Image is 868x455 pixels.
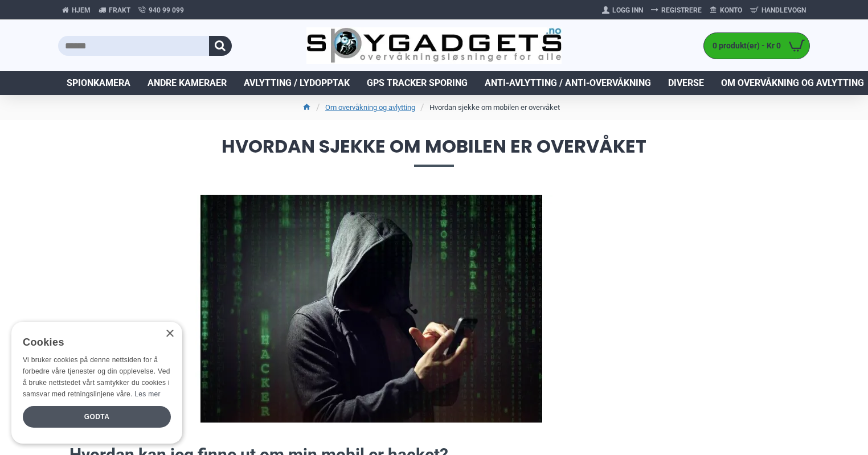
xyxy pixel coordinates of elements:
[165,330,174,338] div: Close
[306,27,562,64] img: SpyGadgets.no
[23,356,170,397] span: Vi bruker cookies på denne nettsiden for å forbedre våre tjenester og din opplevelse. Ved å bruke...
[720,5,742,15] span: Konto
[612,5,643,15] span: Logg Inn
[244,76,350,90] span: Avlytting / Lydopptak
[148,76,227,90] span: Andre kameraer
[706,1,746,19] a: Konto
[721,76,864,90] span: Om overvåkning og avlytting
[485,76,651,90] span: Anti-avlytting / Anti-overvåkning
[235,71,358,95] a: Avlytting / Lydopptak
[660,71,713,95] a: Diverse
[58,71,139,95] a: Spionkamera
[668,76,704,90] span: Diverse
[476,71,660,95] a: Anti-avlytting / Anti-overvåkning
[761,5,806,15] span: Handlevogn
[367,76,468,90] span: GPS Tracker Sporing
[134,390,160,398] a: Les mer, opens a new window
[325,102,415,113] a: Om overvåkning og avlytting
[358,71,476,95] a: GPS Tracker Sporing
[149,5,184,15] span: 940 99 099
[67,76,130,90] span: Spionkamera
[23,330,163,355] div: Cookies
[746,1,810,19] a: Handlevogn
[704,33,809,59] a: 0 produkt(er) - Kr 0
[661,5,702,15] span: Registrere
[109,5,130,15] span: Frakt
[647,1,706,19] a: Registrere
[72,5,91,15] span: Hjem
[58,137,810,166] span: Hvordan sjekke om mobilen er overvåket
[139,71,235,95] a: Andre kameraer
[704,40,784,52] span: 0 produkt(er) - Kr 0
[598,1,647,19] a: Logg Inn
[69,195,673,423] img: Hvordan sjekke om mobilen er overvåket
[23,406,171,428] div: Godta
